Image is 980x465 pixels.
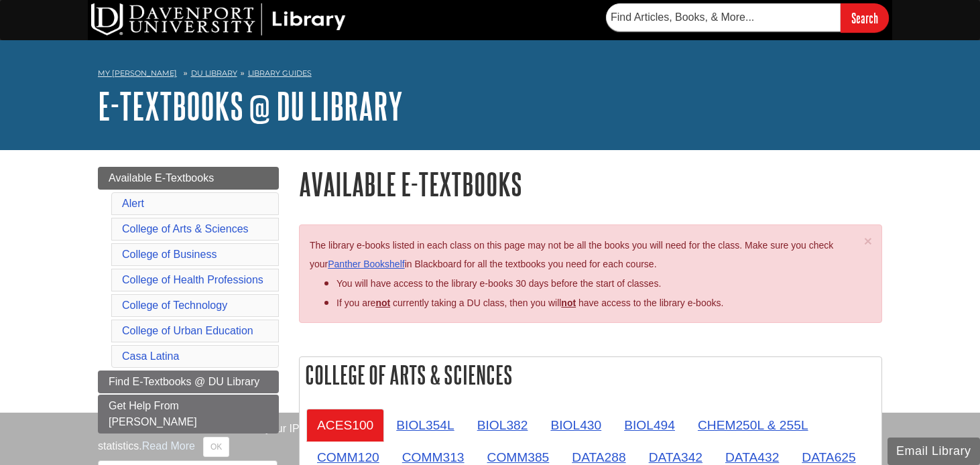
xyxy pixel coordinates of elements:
input: Search [841,3,889,32]
a: College of Technology [122,300,227,311]
span: The library e-books listed in each class on this page may not be all the books you will need for ... [310,240,833,270]
span: Find E-Textbooks @ DU Library [109,376,259,387]
a: BIOL430 [540,409,612,442]
strong: not [375,297,390,308]
a: Panther Bookshelf [328,259,404,269]
span: You will have access to the library e-books 30 days before the start of classes. [336,278,661,289]
span: × [864,233,872,249]
a: College of Urban Education [122,325,253,336]
u: not [561,297,576,308]
a: College of Business [122,249,217,260]
span: Available E-Textbooks [109,172,214,184]
a: Casa Latina [122,350,179,362]
span: Get Help From [PERSON_NAME] [109,400,197,427]
a: Find E-Textbooks @ DU Library [98,371,279,393]
input: Find Articles, Books, & More... [606,3,841,31]
button: Close [864,234,872,248]
button: Email Library [887,438,980,465]
a: Library Guides [248,68,312,78]
a: BIOL382 [467,409,539,442]
a: E-Textbooks @ DU Library [98,85,403,127]
a: BIOL494 [613,409,686,442]
h2: College of Arts & Sciences [300,357,881,393]
span: If you are currently taking a DU class, then you will have access to the library e-books. [336,297,723,308]
form: Searches DU Library's articles, books, and more [606,3,889,32]
a: College of Arts & Sciences [122,223,249,235]
a: Available E-Textbooks [98,167,279,190]
a: Get Help From [PERSON_NAME] [98,395,279,434]
a: BIOL354L [385,409,465,442]
h1: Available E-Textbooks [299,167,882,201]
a: College of Health Professions [122,274,263,285]
a: ACES100 [306,409,384,442]
a: My [PERSON_NAME] [98,68,177,79]
a: Alert [122,198,144,209]
nav: breadcrumb [98,64,882,86]
a: DU Library [191,68,237,78]
img: DU Library [91,3,346,36]
a: CHEM250L & 255L [687,409,819,442]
